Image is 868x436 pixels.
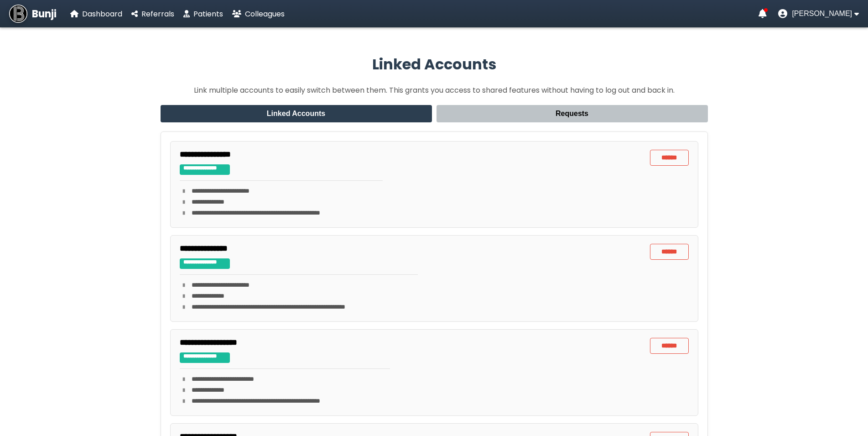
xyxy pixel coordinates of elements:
[183,8,223,20] a: Patients
[32,6,57,21] span: Bunji
[70,8,122,20] a: Dashboard
[245,9,285,19] span: Colleagues
[232,8,285,20] a: Colleagues
[9,5,57,23] a: Bunji
[193,9,223,19] span: Patients
[778,9,859,18] button: User menu
[161,53,708,75] h2: Linked Accounts
[141,9,174,19] span: Referrals
[759,9,767,18] a: Notifications
[161,105,432,122] button: Linked Accounts
[161,84,708,96] p: Link multiple accounts to easily switch between them. This grants you access to shared features w...
[437,105,708,122] button: Requests
[9,5,27,23] img: Bunji Dental Referral Management
[131,8,174,20] a: Referrals
[82,9,122,19] span: Dashboard
[792,10,852,18] span: [PERSON_NAME]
